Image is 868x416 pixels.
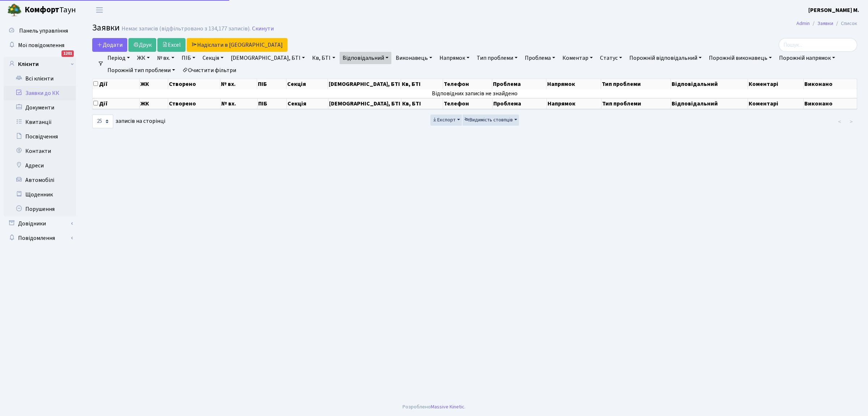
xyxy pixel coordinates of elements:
a: Коментар [559,52,596,64]
span: Експорт [432,116,456,124]
span: Панель управління [19,27,68,35]
input: Пошук... [779,38,857,52]
th: ПІБ [257,79,286,89]
a: ПІБ [179,52,198,64]
span: Таун [25,4,76,16]
a: Тип проблеми [474,52,520,64]
th: ЖК [140,98,168,109]
a: Довідники [4,216,76,231]
a: Порожній напрямок [776,52,838,64]
th: Проблема [493,98,547,109]
a: Excel [157,38,186,52]
th: Дії [93,98,140,109]
th: Створено [168,98,220,109]
a: Порушення [4,202,76,216]
a: Виконавець [393,52,435,64]
button: Експорт [430,115,462,126]
a: Відповідальний [340,52,391,64]
button: Видимість стовпців [463,115,519,126]
th: Відповідальний [671,79,748,89]
b: [PERSON_NAME] М. [808,6,859,14]
th: Коментарі [748,98,804,109]
a: Квитанції [4,115,76,129]
span: Заявки [92,21,120,34]
span: Мої повідомлення [18,41,64,49]
th: Напрямок [546,79,601,89]
th: [DEMOGRAPHIC_DATA], БТІ [328,79,401,89]
a: № вх. [154,52,177,64]
th: Відповідальний [671,98,748,109]
img: logo.png [7,3,22,17]
span: Видимість стовпців [464,116,513,124]
a: Надіслати в [GEOGRAPHIC_DATA] [187,38,288,52]
a: ЖК [134,52,153,64]
a: Проблема [522,52,558,64]
div: Розроблено . [403,403,465,411]
a: Адреси [4,158,76,173]
th: Секція [287,98,328,109]
b: Комфорт [25,4,59,16]
th: Коментарі [748,79,804,89]
a: Період [105,52,133,64]
div: Немає записів (відфільтровано з 134,177 записів). [122,25,251,32]
a: Друк [128,38,156,52]
label: записів на сторінці [92,115,165,128]
li: Список [833,20,857,28]
th: [DEMOGRAPHIC_DATA], БТІ [328,98,401,109]
a: Статус [597,52,625,64]
div: 1201 [61,50,74,57]
th: Секція [286,79,328,89]
a: Панель управління [4,24,76,38]
th: Напрямок [547,98,601,109]
a: [DEMOGRAPHIC_DATA], БТІ [228,52,308,64]
a: Очистити фільтри [179,64,239,76]
th: Телефон [443,98,493,109]
th: Виконано [804,98,857,109]
a: Мої повідомлення1201 [4,38,76,53]
th: Тип проблеми [601,79,671,89]
a: Порожній тип проблеми [105,64,178,76]
th: Проблема [492,79,546,89]
a: Повідомлення [4,231,76,245]
th: № вх. [221,98,258,109]
a: Щоденник [4,187,76,202]
select: записів на сторінці [92,115,113,128]
th: ПІБ [258,98,287,109]
th: Виконано [804,79,857,89]
a: Massive Kinetic [431,403,464,411]
a: Порожній виконавець [706,52,775,64]
th: № вх. [220,79,257,89]
a: Контакти [4,144,76,158]
th: Кв, БТІ [401,98,443,109]
td: Відповідних записів не знайдено [93,89,857,98]
a: Автомобілі [4,173,76,187]
a: Напрямок [437,52,472,64]
span: Додати [97,41,123,49]
a: Документи [4,100,76,115]
button: Переключити навігацію [90,4,109,16]
th: Кв, БТІ [401,79,443,89]
a: Посвідчення [4,129,76,144]
a: Порожній відповідальний [626,52,705,64]
th: ЖК [140,79,168,89]
a: Admin [796,20,810,27]
a: [PERSON_NAME] М. [808,6,859,14]
th: Створено [168,79,220,89]
a: Кв, БТІ [309,52,338,64]
th: Тип проблеми [601,98,671,109]
th: Телефон [443,79,493,89]
a: Всі клієнти [4,71,76,86]
a: Клієнти [4,57,76,71]
a: Секція [200,52,226,64]
a: Заявки [817,20,833,27]
nav: breadcrumb [786,16,868,31]
th: Дії [93,79,140,89]
a: Додати [92,38,127,52]
a: Заявки до КК [4,86,76,100]
a: Скинути [252,25,274,32]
